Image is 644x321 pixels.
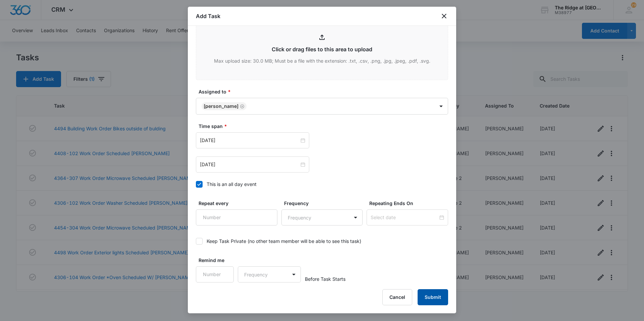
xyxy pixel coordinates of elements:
[207,181,257,188] div: This is an all day event
[238,104,245,109] div: Remove Ricardo Marin
[369,200,451,207] label: Repeating Ends On
[418,289,448,305] button: Submit
[196,12,220,20] h1: Add Task
[200,161,299,168] input: Sep 19, 2025
[204,104,238,109] div: [PERSON_NAME]
[199,200,280,207] label: Repeat every
[207,238,361,245] div: Keep Task Private (no other team member will be able to see this task)
[199,257,236,264] label: Remind me
[199,123,451,130] label: Time span
[196,209,277,226] input: Number
[371,214,438,221] input: Select date
[305,275,345,282] span: Before Task Starts
[440,12,448,20] button: close
[382,289,412,305] button: Cancel
[200,137,299,144] input: Sep 18, 2025
[199,88,451,95] label: Assigned to
[196,266,234,282] input: Number
[284,200,366,207] label: Frequency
